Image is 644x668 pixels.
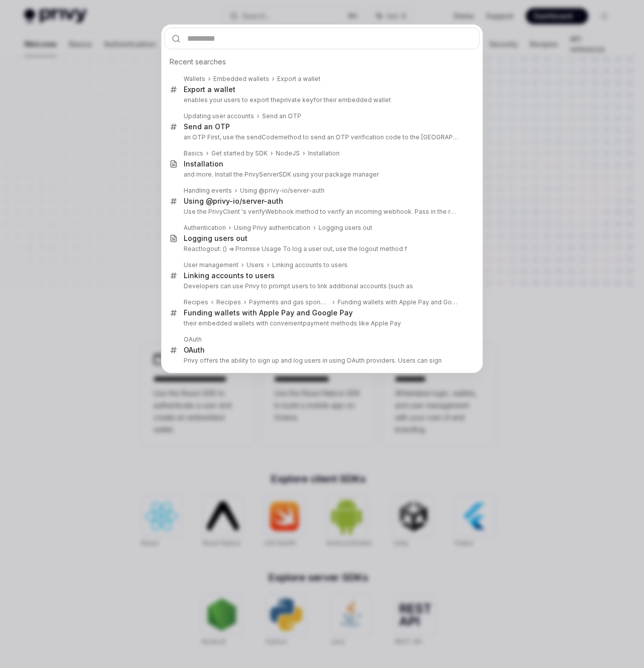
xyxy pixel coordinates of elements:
[216,298,241,306] div: Recipes
[184,357,458,365] p: Privy offers the ability to sign up and log users in using OAuth providers. Users can sign
[184,171,458,179] p: and more. Install the Privy SDK using your package manager
[247,261,264,269] div: Users
[272,261,348,269] div: Linking accounts to users
[213,75,269,83] div: Embedded wallets
[184,96,458,104] p: enables your users to export the for their embedded wallet
[184,282,458,290] p: Developers can use Privy to prompt users to link additional accounts (such as
[280,96,313,104] b: private key
[184,224,226,232] div: Authentication
[184,346,205,354] b: OAuth
[184,245,458,253] p: React : () => Promise Usage To log a user out, use the logout method f
[318,224,372,232] div: Logging users out
[303,319,324,327] b: payme
[184,319,458,327] p: their embedded wallets with convenient nt methods like Apple Pay
[277,75,320,83] div: Export a wallet
[262,133,278,141] b: Code
[170,57,226,67] span: Recent searches
[276,149,300,157] div: NodeJS
[184,308,353,317] div: Funding wallets with Apple Pay and Google Pay
[234,224,310,232] div: Using Privy authentication
[184,159,223,169] div: Installation
[184,85,235,94] div: Export a wallet
[240,187,325,195] div: Using @privy-io/server-auth
[262,112,301,120] div: Send an OTP
[184,197,283,206] div: Using @privy-io/server-auth
[184,208,458,216] p: Use the PrivyClient 's verifyWebhook method to verify an incoming webhook. Pass in the request body,
[184,298,208,306] div: Recipes
[184,112,254,120] div: Updating user accounts
[259,171,279,178] b: Server
[184,261,238,269] div: User management
[184,75,205,83] div: Wallets
[184,187,232,195] div: Handling events
[184,336,202,344] div: OAuth
[184,271,275,280] div: ing accounts to users
[211,149,268,157] div: Get started by SDK
[338,298,458,306] div: Funding wallets with Apple Pay and Google Pay
[184,149,203,157] div: Basics
[249,298,330,306] div: Payments and gas sponsorship
[184,133,458,141] p: an OTP First, use the send method to send an OTP verification code to the [GEOGRAPHIC_DATA]
[184,122,230,131] div: Send an OTP
[184,271,198,280] b: Link
[184,234,248,243] div: Logging users out
[308,149,340,157] div: Installation
[201,245,220,253] b: logout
